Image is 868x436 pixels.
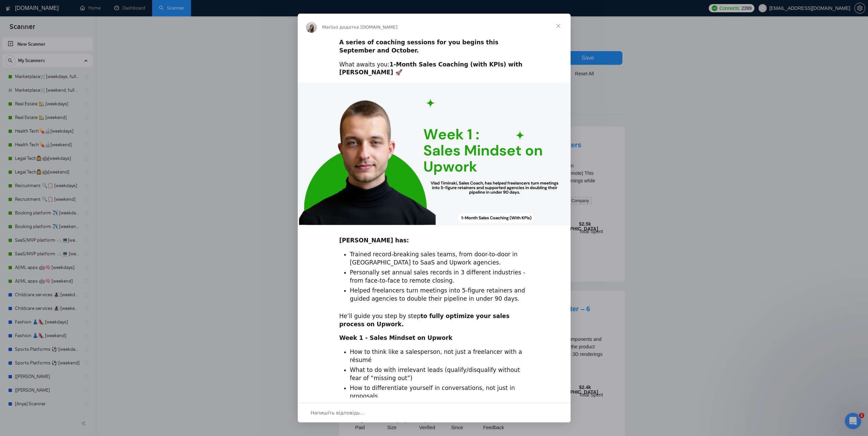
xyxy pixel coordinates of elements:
div: Відкрити бесіду й відповісти [298,403,571,422]
div: He’ll guide you step by step [339,312,529,329]
li: How to think like a salesperson, not just a freelancer with a résumé [350,348,529,364]
li: What to do with irrelevant leads (qualify/disqualify without fear of “missing out”) [350,366,529,382]
span: Закрити [546,14,571,38]
span: з додатка [DOMAIN_NAME] [336,25,397,30]
b: Week 1 - Sales Mindset on Upwork [339,334,453,341]
span: Напишіть відповідь… [311,408,365,417]
li: Helped freelancers turn meetings into 5-figure retainers and guided agencies to double their pipe... [350,287,529,303]
b: to fully optimize your sales process on Upwork. [339,313,510,328]
li: Trained record-breaking sales teams, from door-to-door in [GEOGRAPHIC_DATA] to SaaS and Upwork ag... [350,251,529,267]
img: Profile image for Mariia [306,22,317,33]
span: Mariia [322,25,336,30]
b: 1-Month Sales Coaching (with KPIs) with [PERSON_NAME] 🚀 [339,61,523,76]
li: How to differentiate yourself in conversations, not just in proposals [350,384,529,401]
li: Personally set annual sales records in 3 different industries - from face-to-face to remote closing. [350,269,529,285]
b: [PERSON_NAME] has: [339,237,409,244]
div: What awaits you: [339,61,529,77]
b: A series of coaching sessions for you begins this September and October. [339,39,499,54]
